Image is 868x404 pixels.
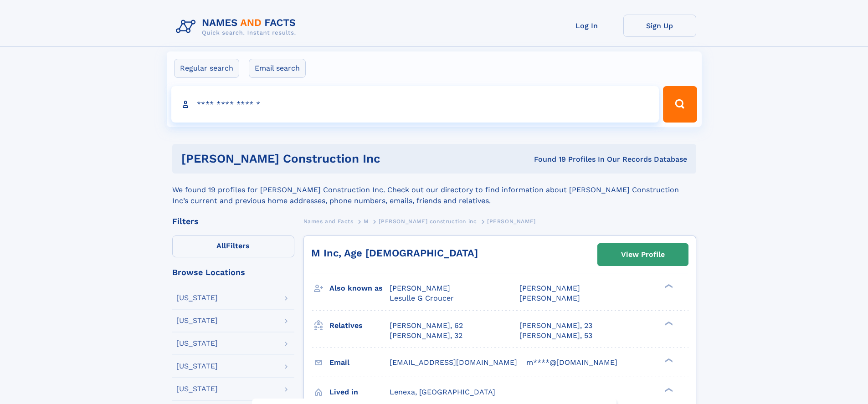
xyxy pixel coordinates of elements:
[457,154,687,164] div: Found 19 Profiles In Our Records Database
[663,357,673,363] div: ❯
[176,340,218,347] div: [US_STATE]
[663,387,673,393] div: ❯
[176,385,218,393] div: [US_STATE]
[519,331,592,341] a: [PERSON_NAME], 53
[663,320,673,326] div: ❯
[172,174,696,206] div: We found 19 profiles for [PERSON_NAME] Construction Inc. Check out our directory to find informat...
[390,284,450,292] span: [PERSON_NAME]
[550,15,623,37] a: Log In
[390,331,462,341] a: [PERSON_NAME], 32
[329,384,390,400] h3: Lived in
[249,59,306,78] label: Email search
[390,294,454,302] span: Lesulle G Croucer
[311,247,478,259] a: M Inc, Age [DEMOGRAPHIC_DATA]
[364,218,369,225] span: M
[663,283,673,289] div: ❯
[390,321,463,331] a: [PERSON_NAME], 62
[364,215,369,227] a: M
[176,317,218,324] div: [US_STATE]
[663,86,697,123] button: Search Button
[623,15,696,37] a: Sign Up
[216,241,226,250] span: All
[174,59,239,78] label: Regular search
[598,244,688,266] a: View Profile
[519,294,580,302] span: [PERSON_NAME]
[379,215,477,227] a: [PERSON_NAME] construction inc
[171,86,659,123] input: search input
[329,318,390,333] h3: Relatives
[329,355,390,370] h3: Email
[176,363,218,370] div: [US_STATE]
[379,218,477,225] span: [PERSON_NAME] construction inc
[176,294,218,302] div: [US_STATE]
[390,388,495,396] span: Lenexa, [GEOGRAPHIC_DATA]
[172,235,294,257] label: Filters
[519,321,592,331] a: [PERSON_NAME], 23
[390,358,517,367] span: [EMAIL_ADDRESS][DOMAIN_NAME]
[329,281,390,296] h3: Also known as
[621,244,665,265] div: View Profile
[303,215,354,227] a: Names and Facts
[519,284,580,292] span: [PERSON_NAME]
[487,218,536,225] span: [PERSON_NAME]
[172,15,303,39] img: Logo Names and Facts
[172,217,294,225] div: Filters
[181,153,457,164] h1: [PERSON_NAME] construction inc
[172,268,294,276] div: Browse Locations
